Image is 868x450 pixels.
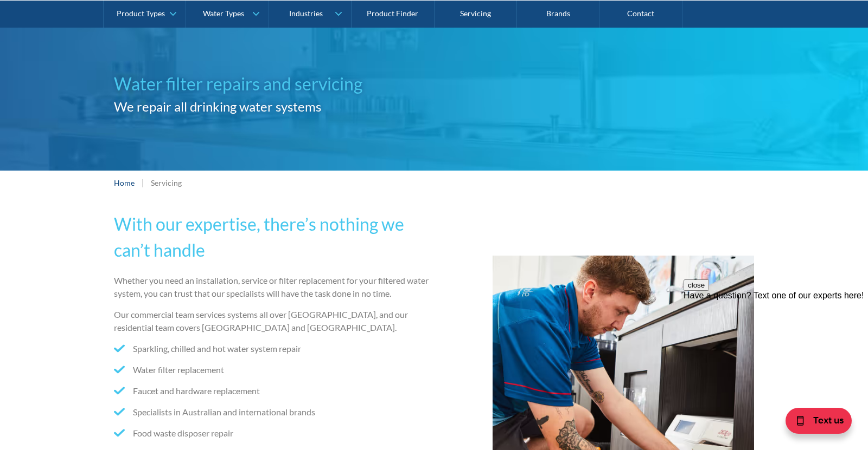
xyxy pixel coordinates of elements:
[759,396,868,450] iframe: podium webchat widget bubble
[114,177,135,188] a: Home
[684,279,868,409] iframe: podium webchat widget prompt
[289,9,323,18] div: Industries
[114,274,430,300] p: Whether you need an installation, service or filter replacement for your filtered water system, y...
[114,308,430,334] p: Our commercial team services systems all over [GEOGRAPHIC_DATA], and our residential team covers ...
[114,363,430,376] li: Water filter replacement
[203,9,244,18] div: Water Types
[114,384,430,397] li: Faucet and hardware replacement
[114,427,430,440] li: Food waste disposer repair
[151,177,182,188] div: Servicing
[114,406,430,419] li: Specialists in Australian and international brands
[140,176,145,189] div: |
[117,9,165,18] div: Product Types
[114,71,434,97] h1: Water filter repairs and servicing
[114,342,430,355] li: Sparkling, chilled and hot water system repair
[114,211,430,263] h2: With our expertise, there’s nothing we can’t handle
[114,97,434,116] h2: We repair all drinking water systems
